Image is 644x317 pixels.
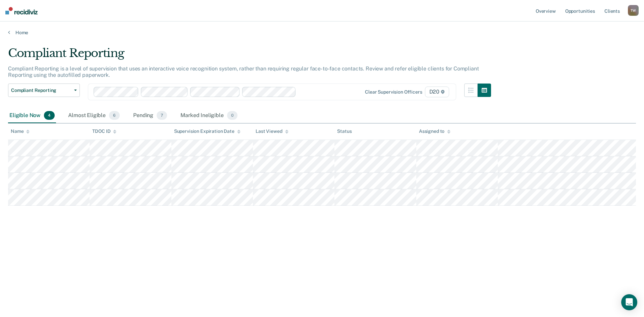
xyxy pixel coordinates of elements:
[157,111,167,120] span: 7
[8,65,479,78] p: Compliant Reporting is a level of supervision that uses an interactive voice recognition system, ...
[44,111,55,120] span: 4
[8,46,491,65] div: Compliant Reporting
[365,89,422,95] div: Clear supervision officers
[419,128,450,134] div: Assigned to
[628,5,639,16] div: T W
[256,128,288,134] div: Last Viewed
[621,294,637,310] div: Open Intercom Messenger
[92,128,116,134] div: TDOC ID
[425,87,449,97] span: D20
[628,5,639,16] button: TW
[227,111,237,120] span: 0
[174,128,240,134] div: Supervision Expiration Date
[8,108,56,123] div: Eligible Now4
[11,88,71,93] span: Compliant Reporting
[8,84,80,97] button: Compliant Reporting
[8,30,636,36] a: Home
[337,128,352,134] div: Status
[67,108,121,123] div: Almost Eligible6
[179,108,239,123] div: Marked Ineligible0
[109,111,120,120] span: 6
[5,7,38,14] img: Recidiviz
[132,108,168,123] div: Pending7
[11,128,30,134] div: Name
